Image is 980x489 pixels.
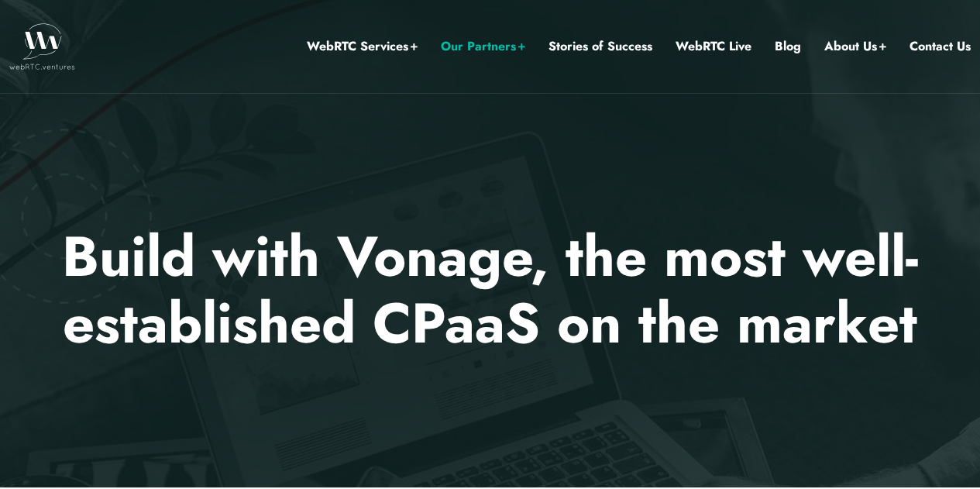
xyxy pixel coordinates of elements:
[910,36,971,57] a: Contact Us
[548,36,652,57] a: Stories of Success
[9,23,75,70] img: WebRTC.ventures
[824,36,886,57] a: About Us
[307,36,418,57] a: WebRTC Services
[36,223,944,357] p: Build with Vonage, the most well-established CPaaS on the market
[441,36,525,57] a: Our Partners
[676,36,751,57] a: WebRTC Live
[775,36,801,57] a: Blog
